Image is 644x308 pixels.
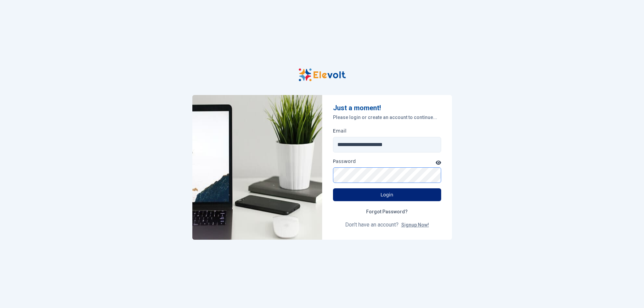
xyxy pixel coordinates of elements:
img: Elevolt [299,68,346,81]
p: Don't have an account? [333,221,441,229]
p: Please login or create an account to continue... [333,114,441,121]
label: Email [333,127,347,134]
button: Login [333,188,441,201]
img: Elevolt [192,95,322,240]
a: Forgot Password? [361,205,413,218]
a: Signup Now! [401,222,429,228]
label: Password [333,158,356,165]
iframe: Chat Widget [610,276,644,308]
p: Just a moment! [333,103,441,113]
